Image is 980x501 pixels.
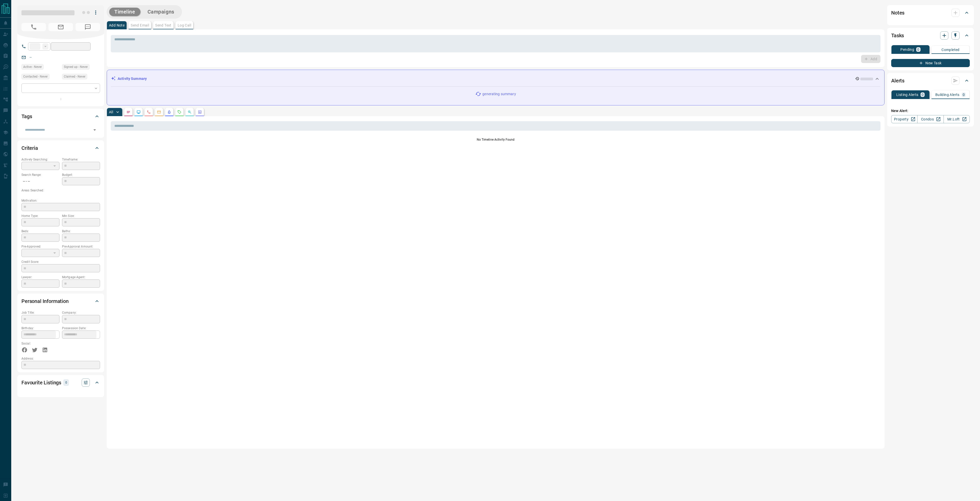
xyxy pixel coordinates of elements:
[109,23,125,27] p: Add Note
[891,7,970,19] div: Notes
[198,110,202,114] svg: Agent Actions
[76,23,100,31] span: No Number
[935,93,960,96] p: Building Alerts
[891,77,904,85] h2: Alerts
[62,275,100,279] p: Mortgage Agent:
[21,356,100,361] p: Address:
[891,59,970,67] button: New Task
[21,244,59,249] p: Pre-Approved:
[147,110,151,114] svg: Calls
[896,93,918,96] p: Listing Alerts
[891,29,970,42] div: Tasks
[91,126,98,133] button: Open
[62,229,100,234] p: Baths:
[23,64,42,69] span: Active - Never
[891,75,970,87] div: Alerts
[21,173,59,177] p: Search Range:
[30,55,32,59] a: --
[21,297,69,305] h2: Personal Information
[62,173,100,177] p: Budget:
[21,112,32,120] h2: Tags
[111,137,880,142] p: No Timeline Activity Found
[109,110,113,114] p: All
[941,48,960,52] p: Completed
[157,110,161,114] svg: Emails
[126,110,130,114] svg: Notes
[21,142,100,154] div: Criteria
[21,295,100,307] div: Personal Information
[21,376,100,389] div: Favourite Listings0
[21,229,59,234] p: Beds:
[963,93,965,96] p: 0
[482,91,516,97] p: generating summary
[21,23,46,31] span: No Number
[21,378,61,387] h2: Favourite Listings
[62,310,100,315] p: Company:
[944,115,970,123] a: Mr.Loft
[21,110,100,123] div: Tags
[21,260,100,264] p: Credit Score:
[21,177,59,186] p: -- - --
[111,74,880,83] div: Activity Summary
[142,8,179,16] button: Campaigns
[917,115,944,123] a: Condos
[118,76,147,81] p: Activity Summary
[21,157,59,162] p: Actively Searching:
[167,110,171,114] svg: Listing Alerts
[21,214,59,218] p: Home Type:
[23,74,48,79] span: Contacted - Never
[891,108,970,114] p: New Alert:
[922,93,924,96] p: 0
[891,115,917,123] a: Property
[21,310,59,315] p: Job Title:
[900,48,914,51] p: Pending
[137,110,141,114] svg: Lead Browsing Activity
[64,74,85,79] span: Claimed - Never
[48,23,73,31] span: No Email
[62,244,100,249] p: Pre-Approval Amount:
[21,341,59,346] p: Social:
[188,110,192,114] svg: Opportunities
[64,64,88,69] span: Signed up - Never
[62,326,100,331] p: Possession Date:
[891,31,904,40] h2: Tasks
[21,198,100,203] p: Motivation:
[62,157,100,162] p: Timeframe:
[21,326,59,331] p: Birthday:
[21,188,100,193] p: Areas Searched:
[109,8,140,16] button: Timeline
[917,48,919,51] p: 0
[177,110,181,114] svg: Requests
[65,380,67,385] p: 0
[21,144,38,152] h2: Criteria
[21,275,59,279] p: Lawyer:
[62,214,100,218] p: Min Size:
[891,9,904,17] h2: Notes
